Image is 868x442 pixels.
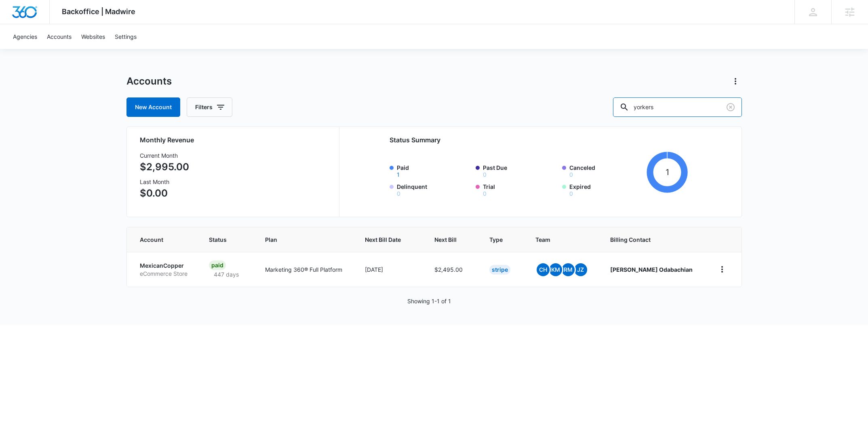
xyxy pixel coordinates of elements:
[613,97,742,117] input: Search
[537,263,550,276] span: CH
[716,263,729,276] button: home
[724,101,737,114] button: Clear
[265,265,346,274] p: Marketing 360® Full Platform
[265,235,346,244] span: Plan
[110,24,141,49] a: Settings
[610,235,696,244] span: Billing Contact
[140,262,190,270] p: MexicanCopper
[397,182,471,197] label: Delinquent
[569,163,644,178] label: Canceled
[390,135,688,145] h2: Status Summary
[425,252,480,287] td: $2,495.00
[489,265,510,275] div: Stripe
[483,182,557,197] label: Trial
[126,75,172,87] h1: Accounts
[140,270,190,278] p: eCommerce Store
[574,263,587,276] span: JZ
[8,24,42,49] a: Agencies
[562,263,575,276] span: RM
[483,163,557,178] label: Past Due
[140,160,189,174] p: $2,995.00
[610,266,693,273] strong: [PERSON_NAME] Odabachian
[434,235,458,244] span: Next Bill
[62,7,135,16] span: Backoffice | Madwire
[489,235,504,244] span: Type
[209,270,244,279] p: 447 days
[76,24,110,49] a: Websites
[140,262,190,277] a: MexicanCoppereCommerce Store
[397,163,471,178] label: Paid
[535,235,579,244] span: Team
[140,135,329,145] h2: Monthly Revenue
[209,260,226,270] div: Paid
[549,263,562,276] span: KM
[42,24,76,49] a: Accounts
[140,151,189,160] h3: Current Month
[355,252,425,287] td: [DATE]
[140,186,189,201] p: $0.00
[365,235,403,244] span: Next Bill Date
[729,75,742,88] button: Actions
[140,235,178,244] span: Account
[569,182,644,197] label: Expired
[126,97,180,117] a: New Account
[187,97,232,117] button: Filters
[209,235,234,244] span: Status
[666,167,669,177] tspan: 1
[140,178,189,186] h3: Last Month
[397,172,400,178] button: Paid
[407,297,451,305] p: Showing 1-1 of 1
